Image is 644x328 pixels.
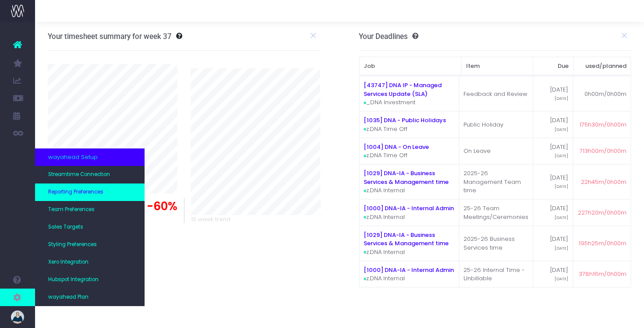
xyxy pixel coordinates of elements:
[580,147,626,155] span: 713h00m/0h00m
[35,183,145,201] a: Reporting Preferences
[191,215,230,224] span: 10 week trend
[35,271,145,289] a: Hubspot Integration
[533,138,573,165] td: [DATE]
[459,164,534,199] td: 2025-26 Management Team time
[555,127,568,133] span: [DATE]
[359,76,459,111] td: _DNA Investment
[533,261,573,288] td: [DATE]
[11,310,24,324] img: images/default_profile_image.png
[533,111,573,138] td: [DATE]
[359,261,459,288] td: z.DNA Internal
[359,226,459,261] td: z.DNA Internal
[533,57,573,75] th: Due: activate to sort column ascending
[459,226,534,261] td: 2025-26 Business Services time
[359,138,459,165] td: z.DNA Time Off
[48,188,103,196] span: Reporting Preferences
[459,199,534,226] td: 25-26 Team Meetings/Ceremonies
[579,270,626,279] span: 378h16m/0h00m
[364,266,454,274] a: [1000] DNA-IA - Internal Admin
[555,95,568,102] span: [DATE]
[364,204,454,212] a: [1000] DNA-IA - Internal Admin
[555,215,568,221] span: [DATE]
[48,223,83,231] span: Sales Targets
[359,164,459,199] td: z.DNA Internal
[359,57,461,75] th: Job: activate to sort column ascending
[533,76,573,111] td: [DATE]
[555,183,568,190] span: [DATE]
[35,254,145,271] a: Xero Integration
[35,219,145,236] a: Sales Targets
[533,199,573,226] td: [DATE]
[48,241,97,249] span: Styling Preferences
[35,201,145,219] a: Team Preferences
[581,178,626,187] span: 22h45m/0h00m
[48,258,88,266] span: Xero Integration
[147,198,177,215] span: -60%
[48,171,110,179] span: Streamtime Connection
[578,208,626,217] span: 227h20m/0h00m
[459,138,534,165] td: On Leave
[459,76,534,111] td: Feedback and Review
[364,116,446,124] a: [1035] DNA - Public Holidays
[459,111,534,138] td: Public Holiday
[584,90,626,99] span: 0h00m/0h00m
[533,226,573,261] td: [DATE]
[461,57,533,75] th: Item: activate to sort column ascending
[364,231,449,248] a: [1029] DNA-IA - Business Services & Management time
[533,164,573,199] td: [DATE]
[35,166,145,183] a: Streamtime Connection
[359,111,459,138] td: z.DNA Time Off
[580,120,626,129] span: 175h30m/0h00m
[573,57,631,75] th: used/planned: activate to sort column ascending
[555,276,568,282] span: [DATE]
[359,199,459,226] td: z.DNA Internal
[48,206,95,214] span: Team Preferences
[35,236,145,254] a: Styling Preferences
[35,289,145,306] a: wayahead Plan
[364,143,429,151] a: [1004] DNA - On Leave
[579,239,626,248] span: 195h25m/0h00m
[359,32,418,41] h3: Your Deadlines
[48,276,99,284] span: Hubspot Integration
[48,32,172,41] h3: Your timesheet summary for week 37
[555,153,568,159] span: [DATE]
[555,245,568,251] span: [DATE]
[48,153,98,162] span: wayahead Setup
[364,169,449,186] a: [1029] DNA-IA - Business Services & Management time
[459,261,534,288] td: 25-26 Internal Time - Unbillable
[48,293,88,301] span: wayahead Plan
[364,81,442,98] a: [43747] DNA IP - Managed Services Update (SLA)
